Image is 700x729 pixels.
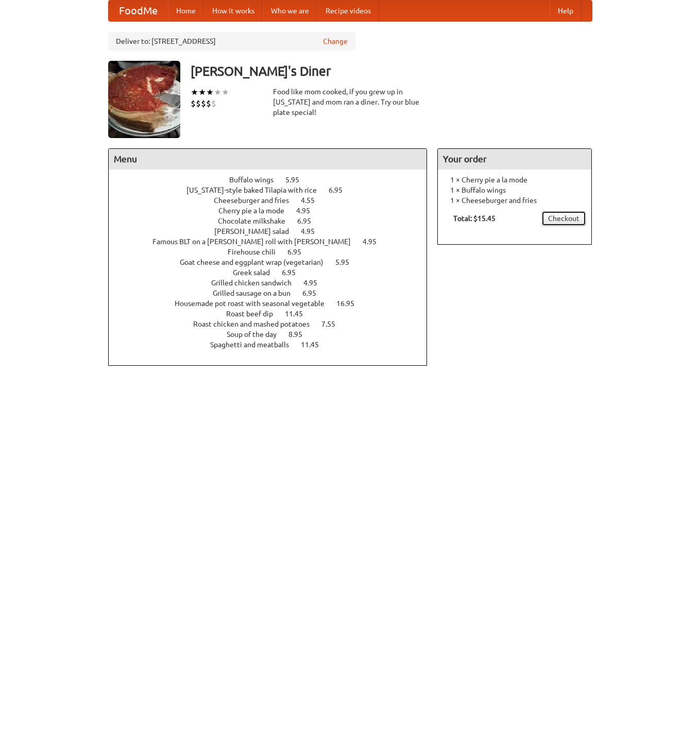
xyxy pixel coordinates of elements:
li: ★ [191,87,198,98]
span: 4.55 [301,196,325,205]
li: 1 × Buffalo wings [443,185,586,195]
a: Soup of the day 8.95 [227,330,321,338]
a: Famous BLT on a [PERSON_NAME] roll with [PERSON_NAME] 4.95 [152,238,396,246]
a: Help [550,1,582,21]
a: Roast beef dip 11.45 [226,310,322,318]
span: 8.95 [288,330,313,338]
li: ★ [214,87,221,98]
span: Chocolate milkshake [218,217,296,225]
span: 6.95 [282,268,306,277]
span: [PERSON_NAME] salad [214,227,299,235]
span: Spaghetti and meatballs [210,341,299,349]
span: Soup of the day [227,330,287,338]
span: 6.95 [302,289,327,297]
span: 5.95 [285,176,310,184]
span: 16.95 [336,299,365,308]
span: 4.95 [363,238,387,246]
span: Cheeseburger and fries [214,196,299,205]
span: 4.95 [303,279,328,287]
li: $ [201,98,206,109]
span: Roast beef dip [226,310,283,318]
span: 4.95 [301,227,325,235]
a: FoodMe [109,1,168,21]
span: 6.95 [297,217,321,225]
span: 6.95 [329,186,353,194]
span: Buffalo wings [229,176,284,184]
a: Home [168,1,204,21]
span: 11.45 [301,341,329,349]
a: [PERSON_NAME] salad 4.95 [214,227,334,235]
li: 1 × Cherry pie a la mode [443,175,586,185]
a: How it works [204,1,263,21]
a: Goat cheese and eggplant wrap (vegetarian) 5.95 [180,258,368,266]
li: $ [206,98,211,109]
li: $ [211,98,216,109]
li: ★ [198,87,206,98]
span: 4.95 [296,207,320,215]
a: Buffalo wings 5.95 [229,176,318,184]
span: Cherry pie a la mode [218,207,295,215]
span: Goat cheese and eggplant wrap (vegetarian) [180,258,334,266]
span: Roast chicken and mashed potatoes [193,320,320,328]
a: Cherry pie a la mode 4.95 [218,207,329,215]
span: 6.95 [287,248,312,256]
li: $ [196,98,201,109]
a: Checkout [541,211,586,226]
li: $ [191,98,196,109]
a: Greek salad 6.95 [233,268,315,277]
a: Recipe videos [317,1,379,21]
h4: Your order [438,149,591,169]
div: Food like mom cooked, if you grew up in [US_STATE] and mom ran a diner. Try our blue plate special! [273,87,428,117]
span: Grilled chicken sandwich [211,279,302,287]
span: Firehouse chili [228,248,286,256]
span: 11.45 [285,310,313,318]
a: Cheeseburger and fries 4.55 [214,196,334,205]
span: Greek salad [233,268,280,277]
h4: Menu [109,149,427,169]
li: ★ [221,87,229,98]
div: Deliver to: [STREET_ADDRESS] [108,32,355,50]
a: Housemade pot roast with seasonal vegetable 16.95 [175,299,373,308]
a: Change [323,36,348,46]
b: Total: $15.45 [453,214,496,223]
h3: [PERSON_NAME]'s Diner [191,61,592,81]
span: 7.55 [321,320,346,328]
img: angular.jpg [108,61,180,138]
a: Grilled chicken sandwich 4.95 [211,279,336,287]
span: [US_STATE]-style baked Tilapia with rice [186,186,327,194]
a: Chocolate milkshake 6.95 [218,217,330,225]
li: 1 × Cheeseburger and fries [443,195,586,206]
span: Famous BLT on a [PERSON_NAME] roll with [PERSON_NAME] [152,238,361,246]
a: Spaghetti and meatballs 11.45 [210,341,338,349]
a: Grilled sausage on a bun 6.95 [213,289,335,297]
span: Grilled sausage on a bun [213,289,301,297]
span: Housemade pot roast with seasonal vegetable [175,299,335,308]
a: Who we are [263,1,317,21]
a: Firehouse chili 6.95 [228,248,320,256]
a: Roast chicken and mashed potatoes 7.55 [193,320,354,328]
li: ★ [206,87,214,98]
span: 5.95 [335,258,360,266]
a: [US_STATE]-style baked Tilapia with rice 6.95 [186,186,362,194]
